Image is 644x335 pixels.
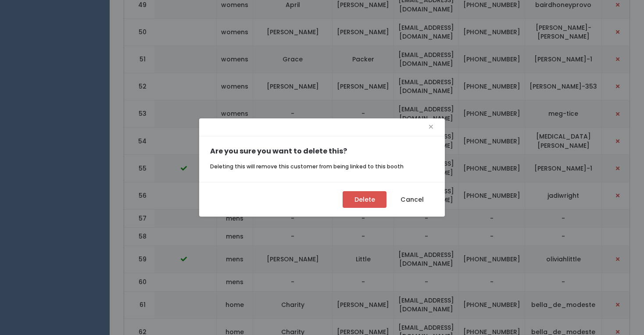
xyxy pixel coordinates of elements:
[210,147,434,155] h5: Are you sure you want to delete this?
[210,163,404,170] small: Deleting this will remove this customer from being linked to this booth
[390,191,434,208] button: Cancel
[428,120,434,134] span: ×
[428,120,434,134] button: Close
[343,191,386,208] button: Delete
